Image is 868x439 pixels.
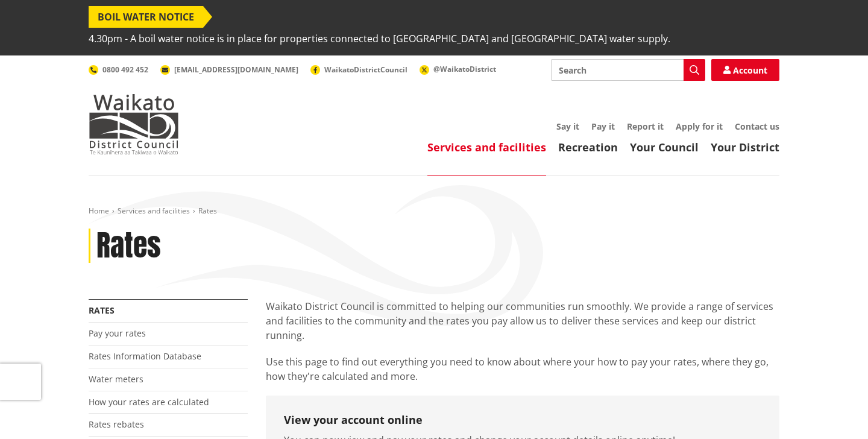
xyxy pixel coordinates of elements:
span: 0800 492 452 [102,65,148,75]
span: [EMAIL_ADDRESS][DOMAIN_NAME] [174,65,298,75]
a: Pay it [591,121,615,132]
a: Services and facilities [427,140,546,154]
a: Apply for it [676,121,723,132]
a: Services and facilities [118,206,190,216]
span: 4.30pm - A boil water notice is in place for properties connected to [GEOGRAPHIC_DATA] and [GEOGR... [89,28,670,49]
a: Water meters [89,373,143,385]
nav: breadcrumb [89,206,779,216]
a: Your District [711,140,779,154]
a: Rates rebates [89,418,144,430]
input: Search input [551,59,705,81]
a: Pay your rates [89,327,146,339]
p: Use this page to find out everything you need to know about where your how to pay your rates, whe... [266,355,779,384]
a: [EMAIL_ADDRESS][DOMAIN_NAME] [160,65,298,75]
span: Rates [198,206,217,216]
a: @WaikatoDistrict [420,64,496,74]
a: Home [89,206,109,216]
span: @WaikatoDistrict [433,64,496,74]
h1: Rates [96,229,161,264]
a: Rates [89,305,115,316]
a: Say it [556,121,579,132]
img: Waikato District Council - Te Kaunihera aa Takiwaa o Waikato [89,94,179,154]
h3: View your account online [284,414,761,427]
a: How your rates are calculated [89,396,209,408]
a: WaikatoDistrictCouncil [310,65,407,75]
a: Recreation [558,140,618,154]
a: Report it [627,121,664,132]
a: Contact us [735,121,779,132]
a: Rates Information Database [89,350,201,362]
a: Your Council [630,140,699,154]
p: Waikato District Council is committed to helping our communities run smoothly. We provide a range... [266,299,779,343]
a: Account [711,59,779,81]
span: BOIL WATER NOTICE [89,6,203,28]
a: 0800 492 452 [89,65,148,75]
span: WaikatoDistrictCouncil [324,65,407,75]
